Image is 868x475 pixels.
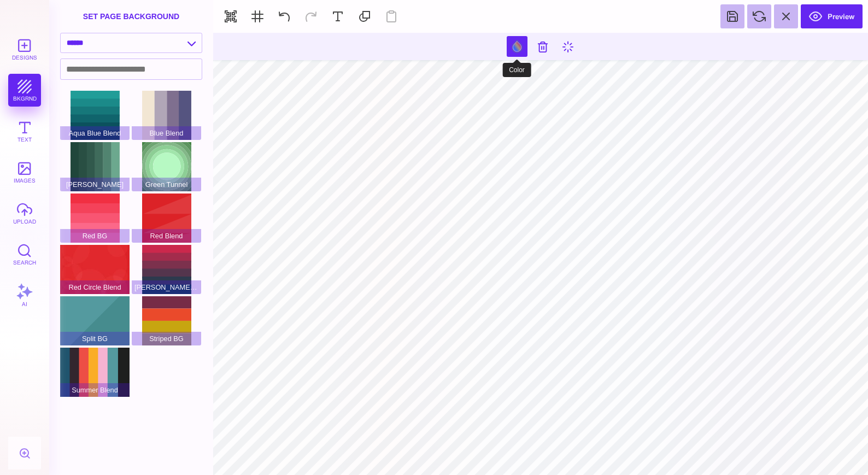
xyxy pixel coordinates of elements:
[132,126,201,140] span: Blue Blend
[60,178,130,191] span: [PERSON_NAME]
[8,279,41,312] button: AI
[8,238,41,271] button: Search
[60,126,130,140] span: Aqua Blue Blend
[132,280,201,294] span: [PERSON_NAME] Blend
[132,332,201,345] span: Striped BG
[60,383,130,397] span: Summer Blend
[60,229,130,243] span: Red BG
[801,4,863,28] button: Preview
[8,33,41,66] button: Designs
[60,332,130,345] span: Split BG
[8,197,41,230] button: upload
[60,280,130,294] span: Red Circle Blend
[8,115,41,148] button: Text
[132,178,201,191] span: Green Tunnel
[8,156,41,189] button: images
[132,229,201,243] span: Red Blend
